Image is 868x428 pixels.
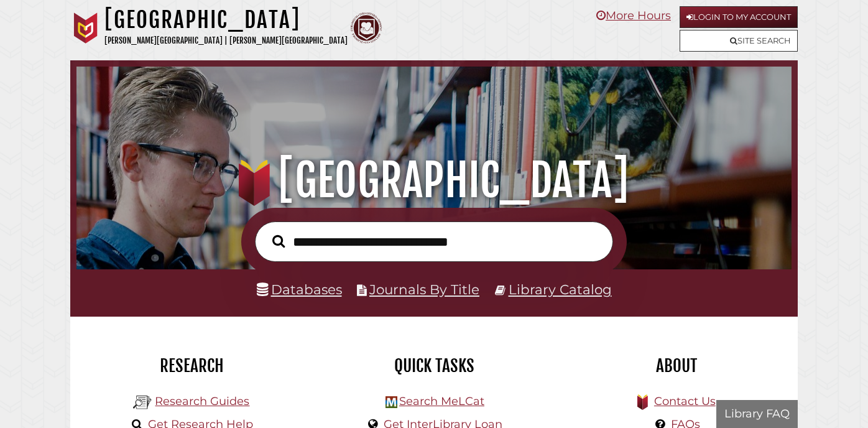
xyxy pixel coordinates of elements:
[90,153,778,208] h1: [GEOGRAPHIC_DATA]
[104,6,348,34] h1: [GEOGRAPHIC_DATA]
[266,231,292,251] button: Search
[80,355,303,376] h2: Research
[509,281,612,297] a: Library Catalog
[565,355,788,376] h2: About
[257,281,342,297] a: Databases
[133,393,152,412] img: Hekman Library Logo
[369,281,479,297] a: Journals By Title
[596,9,671,22] a: More Hours
[155,394,249,408] a: Research Guides
[386,396,397,408] img: Hekman Library Logo
[680,30,798,52] a: Site Search
[322,355,546,376] h2: Quick Tasks
[351,12,382,44] img: Calvin Theological Seminary
[272,234,285,248] i: Search
[104,34,348,48] p: [PERSON_NAME][GEOGRAPHIC_DATA] | [PERSON_NAME][GEOGRAPHIC_DATA]
[654,394,716,408] a: Contact Us
[70,12,101,44] img: Calvin University
[680,6,798,28] a: Login to My Account
[399,394,484,408] a: Search MeLCat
